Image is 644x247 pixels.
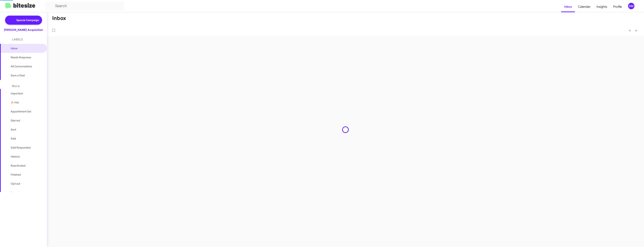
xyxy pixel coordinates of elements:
[11,155,20,158] span: Historic
[11,73,25,77] span: Save a Deal
[11,64,32,68] span: All Conversations
[12,38,23,41] span: Labels
[11,164,26,167] span: Reactivated
[625,3,640,9] button: DM
[11,128,16,131] span: Sent
[4,28,43,32] div: [PERSON_NAME] Acquisition
[52,15,66,21] h1: Inbox
[627,27,639,34] nav: Page navigation example
[628,3,634,9] div: DM
[575,1,594,12] a: Calendar
[11,182,20,186] span: Opt out
[45,2,124,11] input: Search
[561,1,575,12] a: Inbox
[11,119,20,122] span: Starred
[5,16,42,25] a: Special Campaign
[11,191,20,195] span: Paused
[16,18,39,22] span: Special Campaign
[635,28,637,33] span: »
[11,110,31,113] span: Appointment Set
[629,28,631,33] span: «
[627,27,633,34] button: Previous
[11,92,43,95] span: Important
[11,173,21,177] span: Finished
[11,46,43,50] span: Inbox
[11,146,31,149] span: Sold Responded
[594,1,610,12] a: Insights
[11,101,19,104] span: 🔥 Hot
[633,27,639,34] button: Next
[11,137,16,140] span: Sold
[11,55,43,59] span: Needs Response
[610,1,625,12] a: Profile
[12,84,20,88] span: More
